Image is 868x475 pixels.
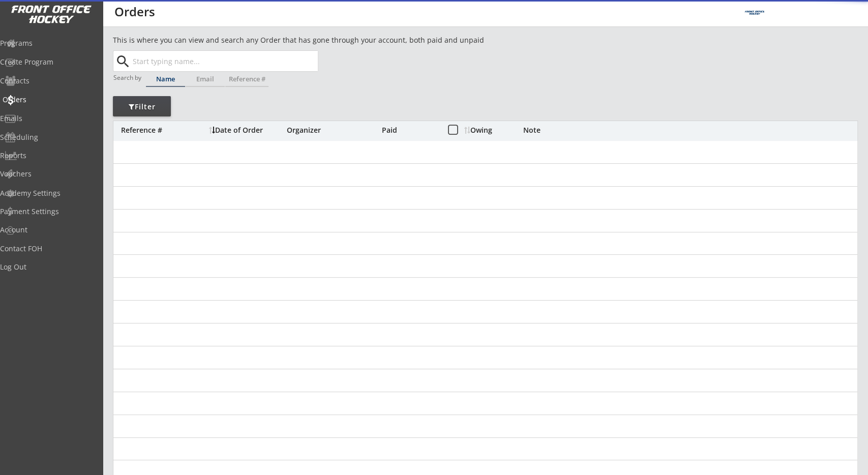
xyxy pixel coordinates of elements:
div: Name [146,76,185,82]
div: Owing [464,127,523,134]
div: Reference # [225,76,268,82]
div: Note [523,127,858,134]
div: Reference # [121,127,204,134]
div: Filter [113,102,171,112]
button: search [114,53,131,70]
div: Search by [113,74,142,81]
div: This is where you can view and search any Order that has gone through your account, both paid and... [113,35,542,45]
input: Start typing name... [131,51,318,71]
div: Email [186,76,225,82]
div: Date of Order [209,127,284,134]
div: Paid [382,127,437,134]
div: Orders [3,96,94,103]
div: Organizer [287,127,379,134]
